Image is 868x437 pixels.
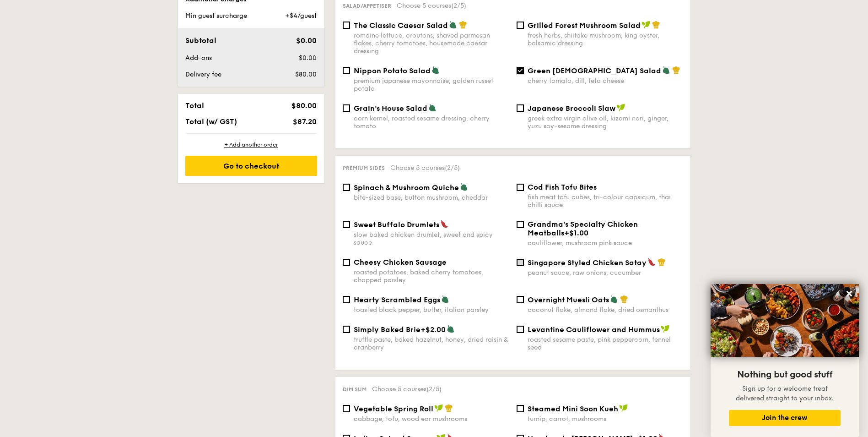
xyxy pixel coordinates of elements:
[354,66,431,75] span: Nippon Potato Salad
[445,164,460,172] span: (2/5)
[737,369,832,380] span: Nothing but good stuff
[451,2,466,10] span: (2/5)
[652,21,660,29] img: icon-chef-hat.a58ddaea.svg
[528,404,618,413] span: Steamed Mini Soon Kueh
[343,259,350,266] input: Cheesy Chicken Sausageroasted potatoes, baked cherry tomatoes, chopped parsley
[397,2,466,10] span: Choose 5 courses
[517,221,524,228] input: Grandma's Specialty Chicken Meatballs+$1.00cauliflower, mushroom pink sauce
[354,415,509,423] div: cabbage, tofu, wood ear mushrooms
[185,36,216,45] span: Subtotal
[662,66,670,74] img: icon-vegetarian.fe4039eb.svg
[299,54,317,62] span: $0.00
[343,386,367,393] span: Dim sum
[449,21,457,29] img: icon-vegetarian.fe4039eb.svg
[528,220,638,237] span: Grandma's Specialty Chicken Meatballs
[343,405,350,412] input: Vegetable Spring Rollcabbage, tofu, wood ear mushrooms
[658,258,666,266] img: icon-chef-hat.a58ddaea.svg
[295,71,317,78] span: $80.00
[428,104,437,112] img: icon-vegetarian.fe4039eb.svg
[528,193,683,209] div: fish meat tofu cubes, tri-colour capsicum, thai chilli sauce
[517,184,524,191] input: Cod Fish Tofu Bitesfish meat tofu cubes, tri-colour capsicum, thai chilli sauce
[185,12,247,20] span: Min guest surcharge
[528,77,683,85] div: cherry tomato, dill, feta cheese
[354,258,447,267] span: Cheesy Chicken Sausage
[354,194,509,202] div: bite-sized base, button mushroom, cheddar
[528,115,683,130] div: greek extra virgin olive oil, kizami nori, ginger, yuzu soy-sesame dressing
[185,71,221,78] span: Delivery fee
[343,3,391,9] span: Salad/Appetiser
[354,231,509,246] div: slow baked chicken drumlet, sweet and spicy sauce
[528,258,647,267] span: Singapore Styled Chicken Satay
[610,295,618,303] img: icon-vegetarian.fe4039eb.svg
[672,66,680,74] img: icon-chef-hat.a58ddaea.svg
[354,295,440,304] span: Hearty Scrambled Eggs
[343,221,350,228] input: Sweet Buffalo Drumletsslow baked chicken drumlet, sweet and spicy sauce
[445,404,453,412] img: icon-chef-hat.a58ddaea.svg
[459,21,467,29] img: icon-chef-hat.a58ddaea.svg
[354,404,433,413] span: Vegetable Spring Roll
[517,259,524,266] input: Singapore Styled Chicken Sataypeanut sauce, raw onions, cucumber
[185,117,237,126] span: Total (w/ GST)
[642,21,651,29] img: icon-vegan.f8ff3823.svg
[528,32,683,47] div: fresh herbs, shiitake mushroom, king oyster, balsamic dressing
[354,115,509,130] div: corn kernel, roasted sesame dressing, cherry tomato
[343,165,385,171] span: Premium sides
[354,220,439,229] span: Sweet Buffalo Drumlets
[354,21,448,30] span: The Classic Caesar Salad
[426,385,442,393] span: (2/5)
[343,296,350,303] input: Hearty Scrambled Eggstoasted black pepper, butter, italian parsley
[517,296,524,303] input: Overnight Muesli Oatscoconut flake, almond flake, dried osmanthus
[564,229,588,237] span: +$1.00
[354,268,509,284] div: roasted potatoes, baked cherry tomatoes, chopped parsley
[185,156,317,176] div: Go to checkout
[354,306,509,314] div: toasted black pepper, butter, italian parsley
[517,22,524,29] input: Grilled Forest Mushroom Saladfresh herbs, shiitake mushroom, king oyster, balsamic dressing
[343,67,350,74] input: Nippon Potato Saladpremium japanese mayonnaise, golden russet potato
[528,66,661,75] span: Green [DEMOGRAPHIC_DATA] Salad
[343,184,350,191] input: Spinach & Mushroom Quichebite-sized base, button mushroom, cheddar
[440,220,448,228] img: icon-spicy.37a8142b.svg
[619,404,628,412] img: icon-vegan.f8ff3823.svg
[528,21,641,30] span: Grilled Forest Mushroom Salad
[343,104,350,112] input: Grain's House Saladcorn kernel, roasted sesame dressing, cherry tomato
[517,104,524,112] input: Japanese Broccoli Slawgreek extra virgin olive oil, kizami nori, ginger, yuzu soy-sesame dressing
[390,164,460,172] span: Choose 5 courses
[528,183,597,191] span: Cod Fish Tofu Bites
[421,325,446,334] span: +$2.00
[447,325,455,333] img: icon-vegetarian.fe4039eb.svg
[517,67,524,74] input: Green [DEMOGRAPHIC_DATA] Saladcherry tomato, dill, feta cheese
[441,295,449,303] img: icon-vegetarian.fe4039eb.svg
[711,284,859,357] img: DSC07876-Edit02-Large.jpeg
[354,104,427,113] span: Grain's House Salad
[528,295,609,304] span: Overnight Muesli Oats
[285,12,317,20] span: +$4/guest
[661,325,670,333] img: icon-vegan.f8ff3823.svg
[354,77,509,93] div: premium japanese mayonnaise, golden russet potato
[354,183,459,192] span: Spinach & Mushroom Quiche
[528,104,615,113] span: Japanese Broccoli Slaw
[372,385,442,393] span: Choose 5 courses
[729,410,841,426] button: Join the crew
[528,239,683,247] div: cauliflower, mushroom pink sauce
[842,286,857,301] button: Close
[185,101,204,110] span: Total
[616,104,625,112] img: icon-vegan.f8ff3823.svg
[291,101,317,110] span: $80.00
[517,326,524,333] input: Levantine Cauliflower and Hummusroasted sesame paste, pink peppercorn, fennel seed
[528,306,683,314] div: coconut flake, almond flake, dried osmanthus
[185,141,317,148] div: + Add another order
[185,54,212,62] span: Add-ons
[354,325,421,334] span: Simply Baked Brie
[528,415,683,423] div: turnip, carrot, mushrooms
[354,336,509,351] div: truffle paste, baked hazelnut, honey, dried raisin & cranberry
[517,405,524,412] input: Steamed Mini Soon Kuehturnip, carrot, mushrooms
[293,117,317,126] span: $87.20
[434,404,443,412] img: icon-vegan.f8ff3823.svg
[647,258,656,266] img: icon-spicy.37a8142b.svg
[296,36,317,45] span: $0.00
[620,295,628,303] img: icon-chef-hat.a58ddaea.svg
[528,336,683,351] div: roasted sesame paste, pink peppercorn, fennel seed
[343,22,350,29] input: The Classic Caesar Saladromaine lettuce, croutons, shaved parmesan flakes, cherry tomatoes, house...
[528,325,660,334] span: Levantine Cauliflower and Hummus
[460,183,468,191] img: icon-vegetarian.fe4039eb.svg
